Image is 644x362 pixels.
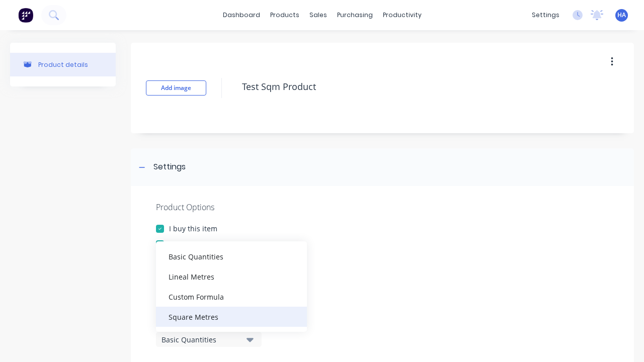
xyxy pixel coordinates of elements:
div: Lineal Metres [156,266,307,287]
div: settings [527,8,565,23]
button: Basic Quantities [156,332,262,347]
div: Settings [153,161,186,173]
div: productivity [378,8,427,23]
div: I sell this item [169,239,216,249]
textarea: Test Sqm Product [237,75,615,99]
a: dashboard [218,8,265,23]
div: Square Metres [156,307,307,327]
div: Basic Quantities [162,334,242,345]
button: Product details [10,53,116,76]
img: Factory [18,8,33,23]
div: purchasing [332,8,378,23]
div: Product details [38,61,88,68]
span: HA [617,11,626,20]
button: Add image [146,80,206,96]
div: Product Options [156,201,609,213]
div: Basic Quantities [156,246,307,266]
div: products [265,8,304,23]
div: Custom Formula [156,287,307,307]
div: I buy this item [169,223,217,234]
div: sales [304,8,332,23]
